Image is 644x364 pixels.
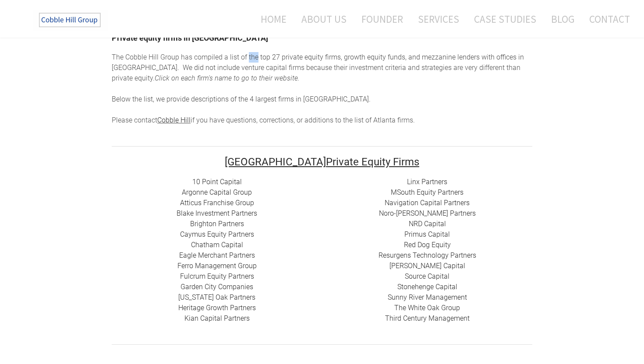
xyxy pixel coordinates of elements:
a: Garden City Companies [180,283,253,291]
a: Navigation Capital Partners [385,199,470,207]
a: Brighton Partners [190,220,244,228]
a: Linx Partners [407,178,447,186]
a: Chatham Capital [191,241,243,249]
a: The White Oak Group [394,304,460,312]
em: Click on each firm's name to go to their website. [155,74,300,82]
a: Primus Capital [404,230,450,238]
a: Red Dog Equity [404,241,451,249]
span: The Cobble Hill Group has compiled a list of t [112,53,251,61]
div: he top 27 private equity firms, growth equity funds, and mezzanine lenders with offices in [GEOGR... [112,52,532,126]
a: Source Capital [405,272,449,280]
a: Third Century Management [385,314,470,322]
a: Cobble Hill [157,116,191,124]
a: Services [411,7,466,31]
a: Atticus Franchise Group [180,199,254,207]
a: [US_STATE] Oak Partners [178,293,255,301]
a: 10 Point Capital [192,178,242,186]
a: Heritage Growth Partners [178,304,256,312]
a: Argonne Capital Group [182,188,252,196]
a: Fulcrum Equity Partners​​ [180,272,254,280]
a: Noro-[PERSON_NAME] Partners [379,209,476,217]
a: Sunny River Management [388,293,467,301]
a: Case Studies [467,7,543,31]
a: Ferro Management Group [177,262,257,270]
a: ​Kian Capital Partners [184,314,250,322]
a: Stonehenge Capital [397,283,457,291]
font: [GEOGRAPHIC_DATA] [225,156,326,168]
a: MSouth Equity Partners [391,188,464,196]
a: About Us [295,7,353,31]
img: The Cobble Hill Group LLC [33,9,108,31]
font: Private Equity Firms [225,156,419,168]
span: Please contact if you have questions, corrections, or additions to the list of Atlanta firms. [112,116,415,124]
div: ​ [322,177,532,324]
a: Home [248,7,293,31]
a: ​Resurgens Technology Partners [379,251,476,259]
a: Founder [355,7,410,31]
a: Caymus Equity Partners [180,230,254,238]
a: Blake Investment Partners [177,209,257,217]
a: Eagle Merchant Partners [179,251,255,259]
a: [PERSON_NAME] Capital [389,262,465,270]
span: enture capital firms because their investment criteria and strategies are very different than pri... [112,63,520,82]
a: NRD Capital [409,220,446,228]
a: Blog [545,7,581,31]
font: Private equity firms in [GEOGRAPHIC_DATA] [112,33,268,42]
a: Contact [583,7,630,31]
